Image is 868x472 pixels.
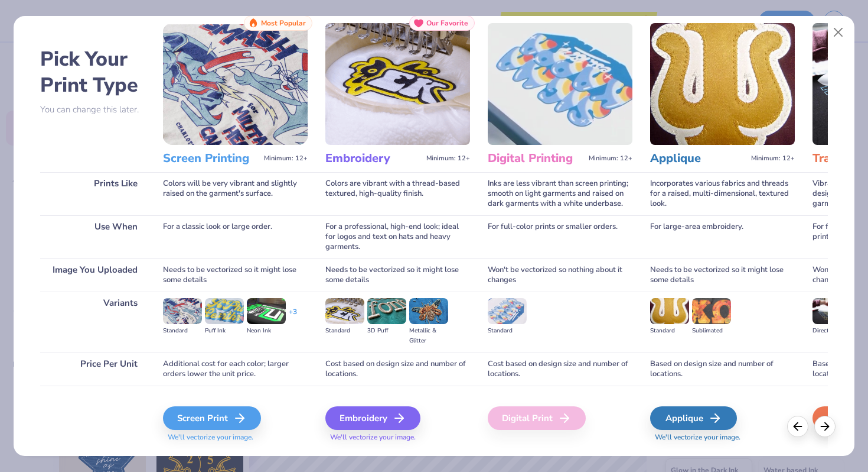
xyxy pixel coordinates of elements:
[163,406,261,430] div: Screen Print
[247,326,286,336] div: Neon Ink
[650,151,746,166] h3: Applique
[426,154,470,163] span: Minimum: 12+
[163,258,308,292] div: Needs to be vectorized so it might lose some details
[692,298,731,324] img: Sublimated
[163,23,308,145] img: Screen Printing
[163,151,259,166] h3: Screen Printing
[367,298,406,324] img: 3D Puff
[325,258,470,292] div: Needs to be vectorized so it might lose some details
[488,258,632,292] div: Won't be vectorized so nothing about it changes
[205,326,244,336] div: Puff Ink
[325,23,470,145] img: Embroidery
[650,353,795,386] div: Based on design size and number of locations.
[247,298,286,324] img: Neon Ink
[589,154,632,163] span: Minimum: 12+
[488,298,527,324] img: Standard
[367,326,406,336] div: 3D Puff
[40,353,149,386] div: Price Per Unit
[488,353,632,386] div: Cost based on design size and number of locations.
[40,172,149,215] div: Prints Like
[650,432,795,442] span: We'll vectorize your image.
[409,298,448,324] img: Metallic & Glitter
[264,154,308,163] span: Minimum: 12+
[325,326,364,336] div: Standard
[488,151,584,166] h3: Digital Printing
[650,406,737,430] div: Applique
[650,326,689,336] div: Standard
[488,172,632,215] div: Inks are less vibrant than screen printing; smooth on light garments and raised on dark garments ...
[163,432,308,442] span: We'll vectorize your image.
[205,298,244,324] img: Puff Ink
[325,298,364,324] img: Standard
[426,19,468,27] span: Our Favorite
[650,215,795,258] div: For large-area embroidery.
[325,406,420,430] div: Embroidery
[163,326,202,336] div: Standard
[325,172,470,215] div: Colors are vibrant with a thread-based textured, high-quality finish.
[812,298,851,324] img: Direct-to-film
[488,326,527,336] div: Standard
[812,326,851,336] div: Direct-to-film
[325,432,470,442] span: We'll vectorize your image.
[488,406,586,430] div: Digital Print
[163,215,308,258] div: For a classic look or large order.
[40,292,149,353] div: Variants
[325,215,470,258] div: For a professional, high-end look; ideal for logos and text on hats and heavy garments.
[163,353,308,386] div: Additional cost for each color; larger orders lower the unit price.
[409,326,448,346] div: Metallic & Glitter
[289,307,297,327] div: + 3
[40,46,149,98] h2: Pick Your Print Type
[163,298,202,324] img: Standard
[261,19,306,27] span: Most Popular
[692,326,731,336] div: Sublimated
[751,154,795,163] span: Minimum: 12+
[40,215,149,258] div: Use When
[650,298,689,324] img: Standard
[163,172,308,215] div: Colors will be very vibrant and slightly raised on the garment's surface.
[650,23,795,145] img: Applique
[488,215,632,258] div: For full-color prints or smaller orders.
[40,105,149,115] p: You can change this later.
[650,172,795,215] div: Incorporates various fabrics and threads for a raised, multi-dimensional, textured look.
[650,258,795,292] div: Needs to be vectorized so it might lose some details
[488,23,632,145] img: Digital Printing
[40,258,149,292] div: Image You Uploaded
[325,353,470,386] div: Cost based on design size and number of locations.
[325,151,422,166] h3: Embroidery
[827,21,850,44] button: Close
